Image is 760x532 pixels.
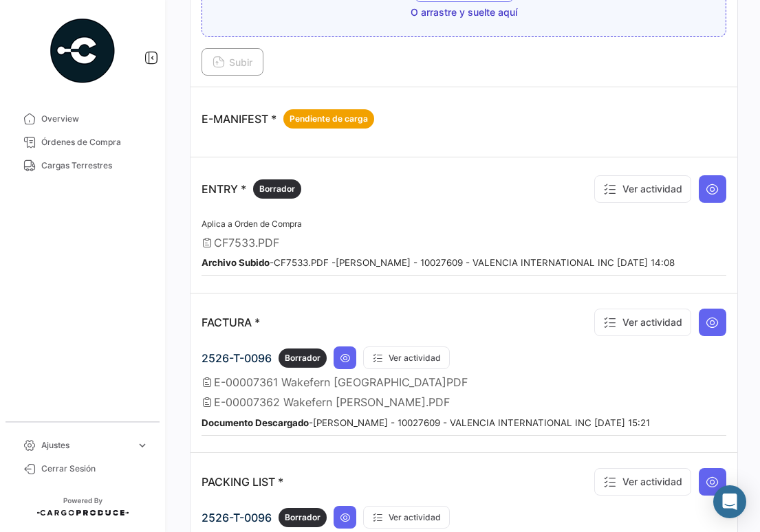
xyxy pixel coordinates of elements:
[214,236,279,250] span: CF7533.PDF
[594,175,691,203] button: Ver actividad
[202,417,309,428] b: Documento Descargado
[363,506,450,529] button: Ver actividad
[41,159,149,172] span: Cargas Terrestres
[202,179,301,199] p: ENTRY *
[202,475,283,489] p: PACKING LIST *
[594,468,691,496] button: Ver actividad
[285,352,321,364] span: Borrador
[41,463,149,475] span: Cerrar Sesión
[213,56,252,68] span: Subir
[41,113,149,125] span: Overview
[202,511,272,524] span: 2526-T-0096
[136,439,149,452] span: expand_more
[48,16,117,85] img: powered-by.png
[11,131,154,154] a: Órdenes de Compra
[202,257,675,268] small: - CF7533.PDF - [PERSON_NAME] - 10027609 - VALENCIA INTERNATIONAL INC [DATE] 14:08
[285,511,321,524] span: Borrador
[214,375,468,389] span: E-00007361 Wakefern [GEOGRAPHIC_DATA]PDF
[202,109,374,129] p: E-MANIFEST *
[202,48,263,76] button: Subir
[202,219,302,229] span: Aplica a Orden de Compra
[41,439,131,452] span: Ajustes
[290,113,368,125] span: Pendiente de carga
[214,395,450,409] span: E-00007362 Wakefern [PERSON_NAME].PDF
[411,5,517,19] span: O arrastre y suelte aquí
[713,485,746,518] div: Abrir Intercom Messenger
[202,351,272,365] span: 2526-T-0096
[594,309,691,336] button: Ver actividad
[41,136,149,148] span: Órdenes de Compra
[11,107,154,131] a: Overview
[259,183,295,195] span: Borrador
[202,417,650,428] small: - [PERSON_NAME] - 10027609 - VALENCIA INTERNATIONAL INC [DATE] 15:21
[363,346,450,369] button: Ver actividad
[202,257,270,268] b: Archivo Subido
[202,315,260,329] p: FACTURA *
[11,154,154,177] a: Cargas Terrestres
